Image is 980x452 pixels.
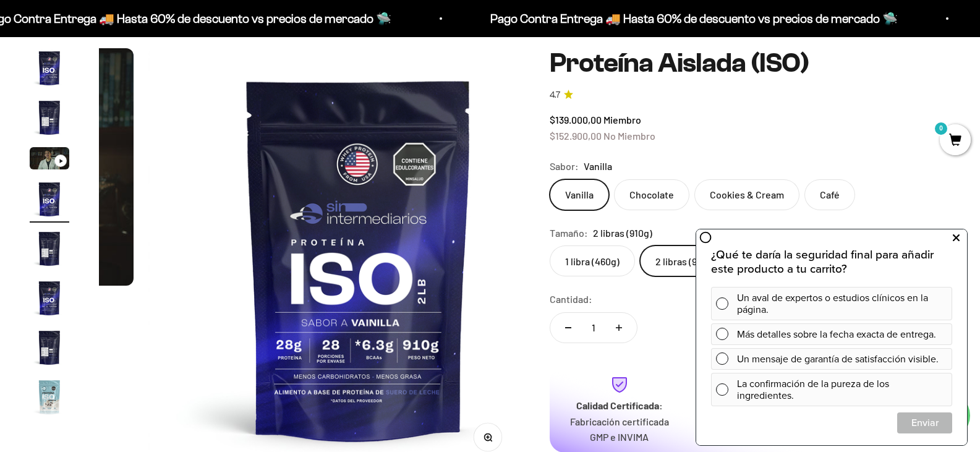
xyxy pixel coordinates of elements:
[550,48,950,78] h1: Proteína Aislada (ISO)
[30,48,69,92] button: Ir al artículo 1
[30,48,69,88] img: Proteína Aislada (ISO)
[30,328,69,367] img: Proteína Aislada (ISO)
[584,158,612,174] span: Vanilla
[30,229,69,268] img: Proteína Aislada (ISO)
[484,9,892,28] p: Pago Contra Entrega 🚚 Hasta 60% de descuento vs precios de mercado 🛸
[30,179,69,219] img: Proteína Aislada (ISO)
[550,158,579,174] legend: Sabor:
[696,228,967,445] iframe: zigpoll-iframe
[30,147,69,173] button: Ir al artículo 3
[550,114,602,126] span: $139.000,00
[550,291,592,307] label: Cantidad:
[550,130,602,142] span: $152.900,00
[30,377,69,417] img: Proteína Aislada (ISO)
[550,313,586,343] button: Reducir cantidad
[30,229,69,272] button: Ir al artículo 5
[550,225,588,241] legend: Tamaño:
[576,399,663,411] strong: Calidad Certificada:
[940,134,971,148] a: 0
[30,278,69,322] button: Ir al artículo 6
[550,88,950,102] a: 4.74.7 de 5.0 estrellas
[30,377,69,420] button: Ir al artículo 8
[603,114,641,126] span: Miembro
[603,130,655,142] span: No Miembro
[601,313,637,343] button: Aumentar cantidad
[565,414,675,445] p: Fabricación certificada GMP e INVIMA
[30,328,69,371] button: Ir al artículo 7
[934,121,948,136] mark: 0
[30,98,69,137] img: Proteína Aislada (ISO)
[550,88,560,102] span: 4.7
[593,225,652,241] span: 2 libras (910g)
[30,98,69,141] button: Ir al artículo 2
[30,278,69,318] img: Proteína Aislada (ISO)
[30,179,69,223] button: Ir al artículo 4
[694,414,805,445] p: Dosis clínicas para resultados máximos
